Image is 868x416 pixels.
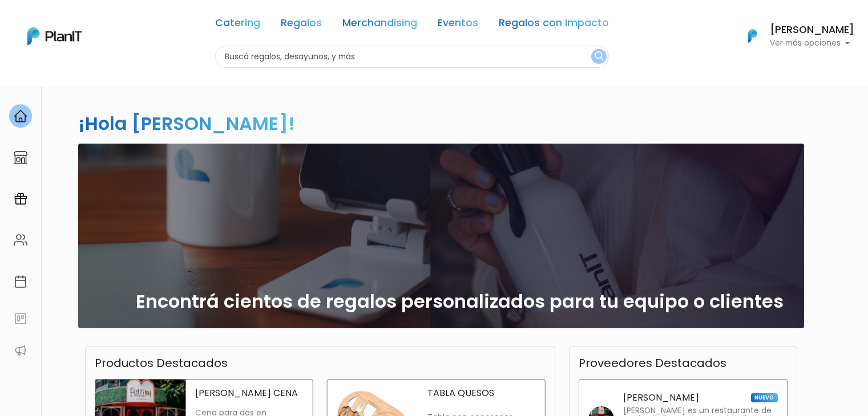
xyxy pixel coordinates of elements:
img: campaigns-02234683943229c281be62815700db0a1741e53638e28bf9629b52c665b00959.svg [14,192,27,206]
p: [PERSON_NAME] [623,393,699,402]
input: Buscá regalos, desayunos, y más [215,46,609,68]
p: TABLA QUESOS [427,389,536,398]
a: Regalos [281,18,322,32]
a: Catering [215,18,260,32]
p: [PERSON_NAME] CENA [195,389,304,398]
img: feedback-78b5a0c8f98aac82b08bfc38622c3050aee476f2c9584af64705fc4e61158814.svg [14,312,27,325]
img: marketplace-4ceaa7011d94191e9ded77b95e3339b90024bf715f7c57f8cf31f2d8c509eaba.svg [14,150,27,164]
img: PlanIt Logo [740,23,765,48]
h3: Proveedores Destacados [579,356,726,370]
a: Regalos con Impacto [499,18,609,32]
h2: Encontrá cientos de regalos personalizados para tu equipo o clientes [136,291,784,312]
button: PlanIt Logo [PERSON_NAME] Ver más opciones [733,21,854,51]
h3: Productos Destacados [95,356,228,370]
img: partners-52edf745621dab592f3b2c58e3bca9d71375a7ef29c3b500c9f145b62cc070d4.svg [14,344,27,357]
a: Merchandising [342,18,417,32]
h2: ¡Hola [PERSON_NAME]! [78,111,295,136]
img: home-e721727adea9d79c4d83392d1f703f7f8bce08238fde08b1acbfd93340b81755.svg [14,109,27,123]
img: search_button-432b6d5273f82d61273b3651a40e1bd1b912527efae98b1b7a1b2c0702e16a8d.svg [595,51,603,62]
img: PlanIt Logo [27,27,82,45]
img: calendar-87d922413cdce8b2cf7b7f5f62616a5cf9e4887200fb71536465627b3292af00.svg [14,275,27,288]
h6: [PERSON_NAME] [770,25,854,35]
p: Ver más opciones [770,39,854,47]
img: people-662611757002400ad9ed0e3c099ab2801c6687ba6c219adb57efc949bc21e19d.svg [14,233,27,247]
span: NUEVO [751,393,777,402]
a: Eventos [438,18,478,32]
